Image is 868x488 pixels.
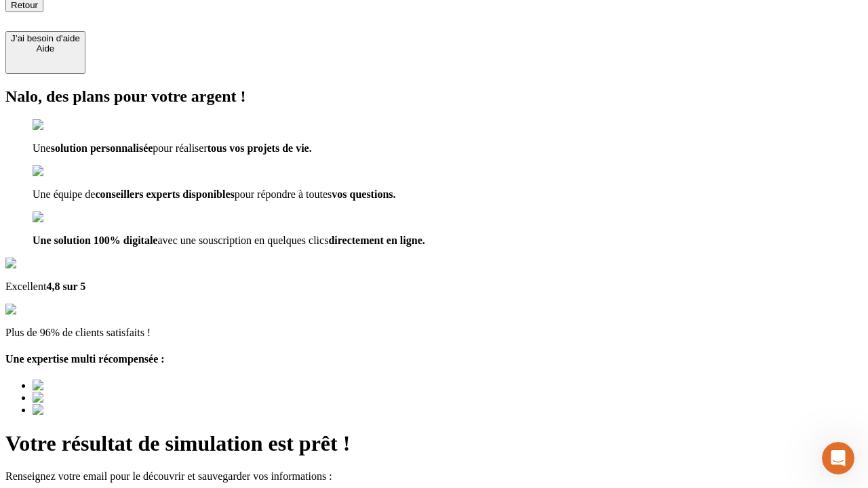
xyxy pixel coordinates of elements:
[33,119,91,131] img: checkmark
[5,327,863,339] p: Plus de 96% de clients satisfaits !
[33,404,158,416] img: Best savings advice award
[33,235,157,246] span: Une solution 100% digitale
[95,188,234,200] span: conseillers experts disponibles
[11,33,80,43] div: J’ai besoin d'aide
[33,142,51,154] span: Une
[5,353,863,365] h4: Une expertise multi récompensée :
[822,442,854,474] iframe: Intercom live chat
[5,431,863,456] h1: Votre résultat de simulation est prêt !
[33,188,95,200] span: Une équipe de
[33,211,91,224] img: checkmark
[5,304,73,316] img: reviews stars
[51,142,153,154] span: solution personnalisée
[33,165,91,178] img: checkmark
[46,281,85,292] span: 4,8 sur 5
[332,188,395,200] span: vos questions.
[5,281,46,292] span: Excellent
[33,380,158,392] img: Best savings advice award
[153,142,207,154] span: pour réaliser
[5,470,863,483] p: Renseignez votre email pour le découvrir et sauvegarder vos informations :
[5,31,85,74] button: J’ai besoin d'aideAide
[11,43,80,54] div: Aide
[235,188,332,200] span: pour répondre à toutes
[328,235,425,246] span: directement en ligne.
[208,142,312,154] span: tous vos projets de vie.
[33,392,158,404] img: Best savings advice award
[5,87,863,106] h2: Nalo, des plans pour votre argent !
[5,258,84,270] img: Google Review
[157,235,328,246] span: avec une souscription en quelques clics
